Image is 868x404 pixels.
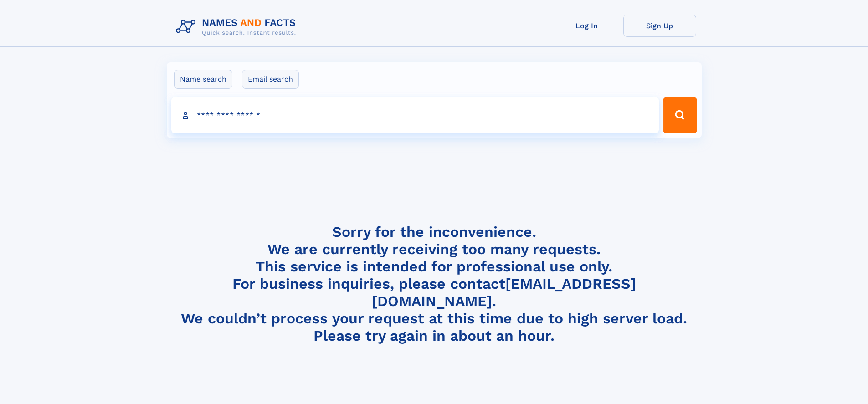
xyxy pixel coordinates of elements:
[172,15,303,39] img: Logo Names and Facts
[663,97,697,133] button: Search Button
[174,70,232,89] label: Name search
[171,97,659,133] input: search input
[623,15,696,37] a: Sign Up
[242,70,299,89] label: Email search
[372,275,636,310] a: [EMAIL_ADDRESS][DOMAIN_NAME]
[172,223,696,345] h4: Sorry for the inconvenience. We are currently receiving too many requests. This service is intend...
[550,15,623,37] a: Log In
